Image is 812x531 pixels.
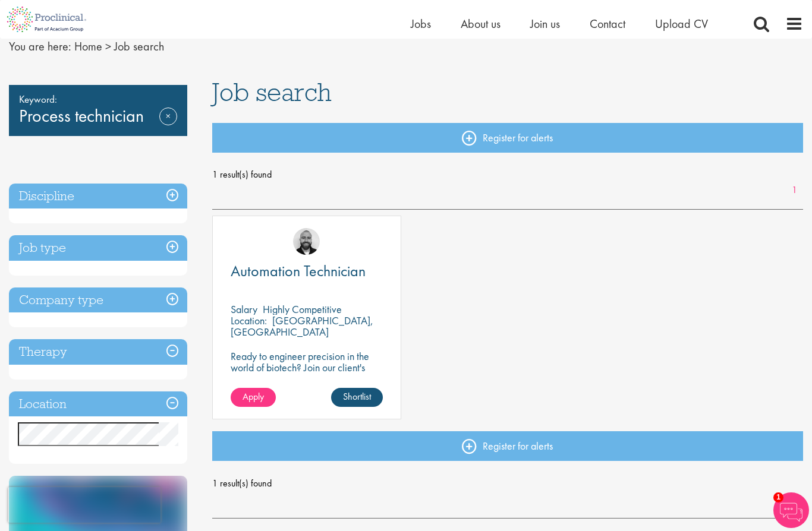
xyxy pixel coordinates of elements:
span: Keyword: [19,91,177,108]
span: Location: [231,314,267,327]
p: [GEOGRAPHIC_DATA], [GEOGRAPHIC_DATA] [231,314,373,339]
p: Highly Competitive [263,302,342,316]
a: Apply [231,388,276,407]
span: 1 [773,492,783,502]
a: Register for alerts [212,123,804,153]
a: Join us [530,16,560,31]
h3: Company type [9,287,187,313]
span: > [105,39,111,54]
a: breadcrumb link [74,39,102,54]
a: About us [461,16,501,31]
h3: Therapy [9,339,187,365]
a: Upload CV [655,16,708,31]
p: Ready to engineer precision in the world of biotech? Join our client's cutting-edge team and play... [231,350,383,407]
div: Process technician [9,85,187,136]
h3: Location [9,391,187,417]
a: Automation Technician [231,264,383,279]
span: You are here: [9,39,71,54]
span: Job search [212,76,332,108]
span: 1 result(s) found [212,475,804,492]
a: Shortlist [331,388,383,407]
a: 1 [786,184,803,197]
span: Salary [231,302,257,316]
a: Jobs [411,16,431,31]
iframe: reCAPTCHA [8,487,160,523]
span: 1 result(s) found [212,166,804,184]
span: Job search [114,39,164,54]
a: Register for alerts [212,431,804,461]
h3: Discipline [9,184,187,209]
a: Remove [159,108,177,142]
img: Jordan Kiely [293,228,320,255]
span: Automation Technician [231,261,366,281]
img: Chatbot [773,492,809,528]
a: Contact [590,16,625,31]
span: Apply [243,390,264,403]
h3: Job type [9,235,187,261]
